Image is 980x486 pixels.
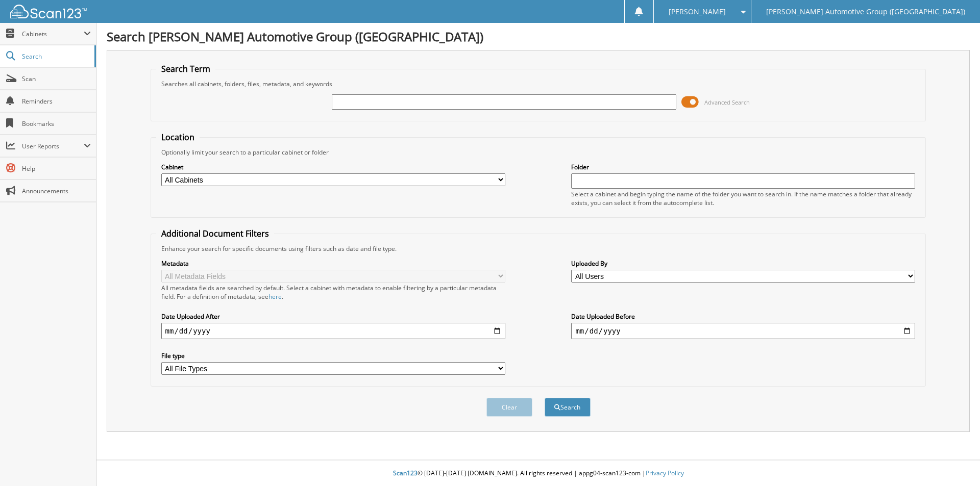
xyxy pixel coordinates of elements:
[22,52,89,61] span: Search
[22,119,91,128] span: Bookmarks
[156,228,274,239] legend: Additional Document Filters
[161,259,505,268] label: Metadata
[161,323,505,339] input: start
[571,259,915,268] label: Uploaded By
[486,398,532,417] button: Clear
[156,63,215,74] legend: Search Term
[22,164,91,173] span: Help
[161,163,505,171] label: Cabinet
[571,312,915,321] label: Date Uploaded Before
[22,74,91,83] span: Scan
[704,98,750,106] span: Advanced Search
[571,190,915,207] div: Select a cabinet and begin typing the name of the folder you want to search in. If the name match...
[156,148,921,157] div: Optionally limit your search to a particular cabinet or folder
[22,187,91,195] span: Announcements
[669,9,726,15] span: [PERSON_NAME]
[545,398,591,417] button: Search
[268,292,282,301] a: here
[107,28,970,45] h1: Search [PERSON_NAME] Automotive Group ([GEOGRAPHIC_DATA])
[156,244,921,253] div: Enhance your search for specific documents using filters such as date and file type.
[156,80,921,88] div: Searches all cabinets, folders, files, metadata, and keywords
[571,323,915,339] input: end
[571,163,915,171] label: Folder
[161,351,505,360] label: File type
[10,5,87,18] img: scan123-logo-white.svg
[22,97,91,106] span: Reminders
[22,142,84,150] span: User Reports
[96,461,980,486] div: © [DATE]-[DATE] [DOMAIN_NAME]. All rights reserved | appg04-scan123-com |
[161,312,505,321] label: Date Uploaded After
[156,132,200,143] legend: Location
[22,30,84,38] span: Cabinets
[766,9,965,15] span: [PERSON_NAME] Automotive Group ([GEOGRAPHIC_DATA])
[393,469,418,477] span: Scan123
[646,469,684,477] a: Privacy Policy
[161,284,505,301] div: All metadata fields are searched by default. Select a cabinet with metadata to enable filtering b...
